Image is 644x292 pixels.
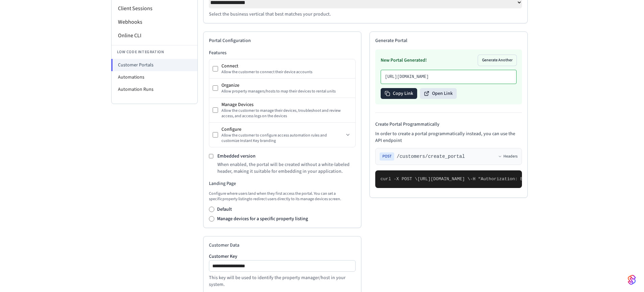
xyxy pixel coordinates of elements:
div: Organize [221,82,352,89]
p: In order to create a portal programmatically instead, you can use the API endpoint [375,130,522,144]
div: Allow the customer to manage their devices, troubleshoot and review access, and access logs on th... [221,108,352,119]
span: curl -X POST \ [381,176,418,182]
span: [URL][DOMAIN_NAME] \ [418,176,470,182]
h2: Portal Configuration [209,37,356,44]
label: Default [217,206,232,213]
img: SeamLogoGradient.69752ec5.svg [628,274,636,285]
div: Connect [221,63,352,69]
li: Low Code Integration [112,45,197,59]
label: Manage devices for a specific property listing [217,215,308,222]
p: [URL][DOMAIN_NAME] [385,74,512,80]
button: Headers [498,154,518,159]
span: /customers/create_portal [397,153,465,160]
p: When enabled, the portal will be created without a white-labeled header, making it suitable for e... [217,161,356,175]
li: Customer Portals [111,59,197,71]
li: Online CLI [112,29,197,42]
h3: Landing Page [209,180,356,187]
button: Generate Another [478,55,517,66]
p: Configure where users land when they first access the portal. You can set a specific property lis... [209,191,356,202]
p: Select the business vertical that best matches your product. [209,11,522,18]
label: Embedded version [217,153,256,160]
h3: Features [209,49,356,56]
span: POST [380,152,394,161]
button: Copy Link [381,88,417,99]
div: Allow property managers/hosts to map their devices to rental units [221,89,352,94]
li: Automations [112,71,197,83]
li: Automation Runs [112,83,197,96]
li: Client Sessions [112,2,197,15]
h2: Customer Data [209,242,356,249]
h4: Create Portal Programmatically [375,121,522,128]
p: This key will be used to identify the property manager/host in your system. [209,274,356,288]
div: Configure [221,126,344,133]
div: Manage Devices [221,101,352,108]
div: Allow the customer to configure access automation rules and customize Instant Key branding [221,133,344,144]
h3: New Portal Generated! [381,57,427,64]
span: -H "Authorization: Bearer seam_api_key_123456" \ [470,176,597,182]
div: Allow the customer to connect their device accounts [221,69,352,75]
label: Customer Key [209,254,356,259]
button: Open Link [420,88,457,99]
li: Webhooks [112,15,197,29]
h2: Generate Portal [375,37,522,44]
